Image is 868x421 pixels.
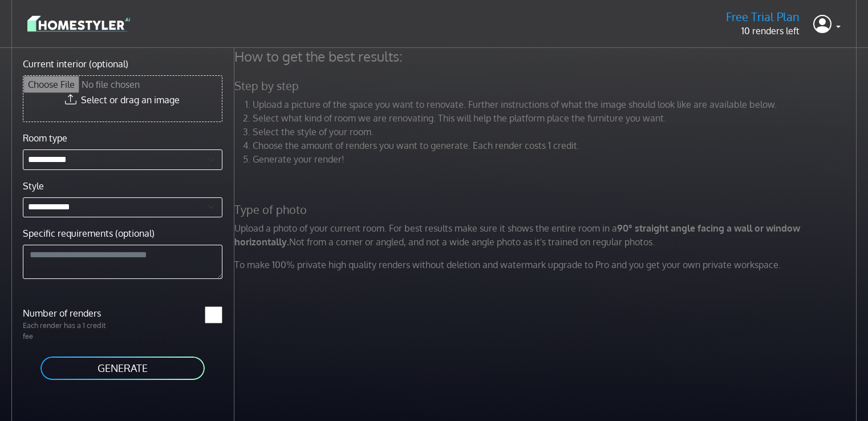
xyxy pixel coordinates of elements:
[23,226,155,240] label: Specific requirements (optional)
[228,79,866,93] h5: Step by step
[228,203,866,217] h5: Type of photo
[16,306,123,320] label: Number of renders
[23,57,128,71] label: Current interior (optional)
[228,221,866,249] p: Upload a photo of your current room. For best results make sure it shows the entire room in a Not...
[228,48,866,65] h4: How to get the best results:
[39,355,206,381] button: GENERATE
[253,111,859,125] li: Select what kind of room we are renovating. This will help the platform place the furniture you w...
[16,320,123,342] p: Each render has a 1 credit fee
[23,179,44,193] label: Style
[253,152,859,166] li: Generate your render!
[234,222,800,248] strong: 90° straight angle facing a wall or window horizontally.
[253,125,859,139] li: Select the style of your room.
[23,131,67,145] label: Room type
[27,14,130,34] img: logo-3de290ba35641baa71223ecac5eacb59cb85b4c7fdf211dc9aaecaaee71ea2f8.svg
[228,258,866,272] p: To make 100% private high quality renders without deletion and watermark upgrade to Pro and you g...
[253,98,859,111] li: Upload a picture of the space you want to renovate. Further instructions of what the image should...
[726,24,800,38] p: 10 renders left
[253,139,859,152] li: Choose the amount of renders you want to generate. Each render costs 1 credit.
[726,10,800,24] h5: Free Trial Plan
